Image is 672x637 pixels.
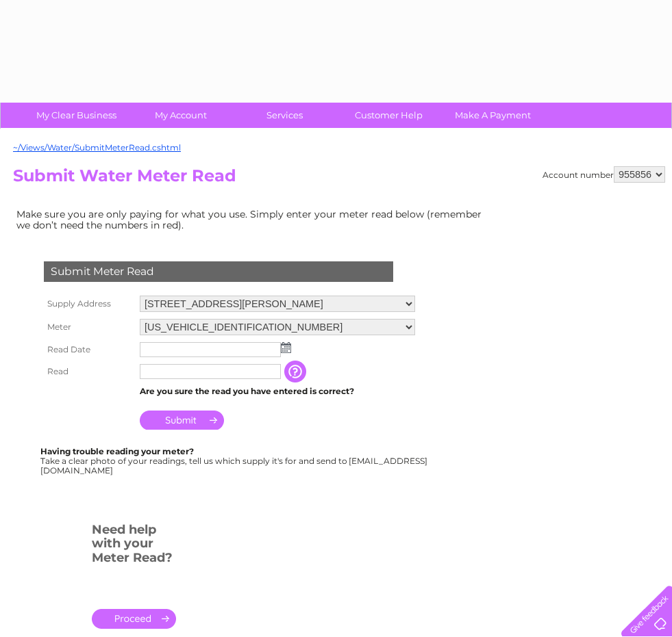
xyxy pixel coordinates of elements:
[92,609,176,629] a: .
[140,411,224,430] input: Submit
[40,447,430,475] div: Take a clear photo of your readings, tell us which supply it's for and send to [EMAIL_ADDRESS][DO...
[436,103,549,128] a: Make A Payment
[40,292,136,315] th: Supply Address
[281,342,291,353] img: ...
[284,361,309,382] input: Information
[543,166,665,183] div: Account number
[136,382,419,400] td: Are you sure the read you have entered is correct?
[40,446,194,456] b: Having trouble reading your meter?
[40,361,136,382] th: Read
[92,520,176,572] h3: Need help with your Meter Read?
[40,315,136,339] th: Meter
[13,205,493,234] td: Make sure you are only paying for what you use. Simply enter your meter read below (remember we d...
[20,103,133,128] a: My Clear Business
[13,142,181,153] a: ~/Views/Water/SubmitMeterRead.cshtml
[332,103,445,128] a: Customer Help
[124,103,237,128] a: My Account
[40,339,136,361] th: Read Date
[44,261,393,282] div: Submit Meter Read
[228,103,341,128] a: Services
[13,166,665,192] h2: Submit Water Meter Read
